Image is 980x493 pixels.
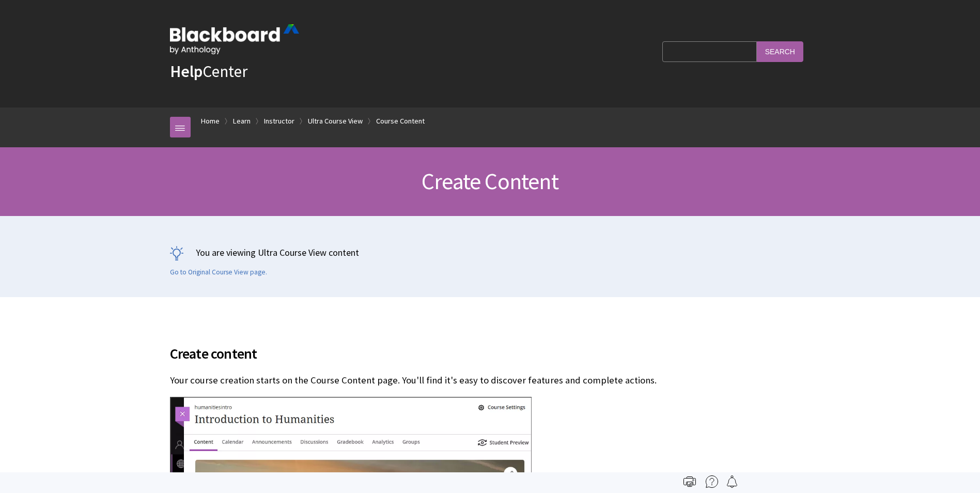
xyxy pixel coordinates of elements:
strong: Help [170,61,203,82]
img: More help [706,475,718,488]
h2: Create content [170,330,811,364]
span: Create Content [422,167,558,195]
a: Learn [233,115,251,128]
a: Ultra Course View [308,115,363,128]
img: Follow this page [726,475,738,488]
a: Go to Original Course View page. [170,268,267,277]
a: Instructor [264,115,294,128]
p: Your course creation starts on the Course Content page. You'll find it's easy to discover feature... [170,374,811,387]
a: HelpCenter [170,61,247,82]
input: Search [757,41,803,61]
p: You are viewing Ultra Course View content [170,246,811,259]
img: Blackboard by Anthology [170,24,299,54]
a: Course Content [376,115,425,128]
img: Print [683,475,696,488]
a: Home [201,115,220,128]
